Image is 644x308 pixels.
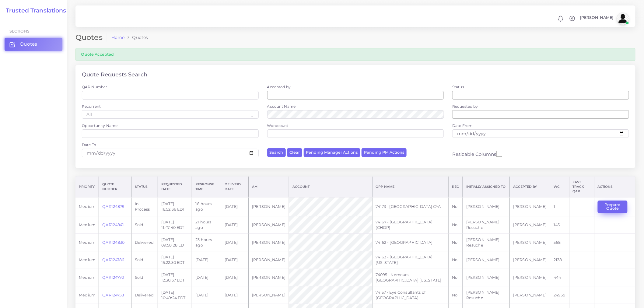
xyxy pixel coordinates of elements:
[372,216,449,234] td: 74167 - [GEOGRAPHIC_DATA] (CHOP)
[111,34,125,40] a: Home
[550,177,569,197] th: WC
[221,251,249,269] td: [DATE]
[510,216,550,234] td: [PERSON_NAME]
[102,293,124,297] a: QAR124758
[452,84,464,89] label: Status
[550,269,569,286] td: 444
[79,204,95,209] span: medium
[449,197,463,216] td: No
[496,150,502,158] input: Resizable Columns
[287,148,302,157] button: Clear
[124,34,148,40] li: Quotes
[131,216,158,234] td: Sold
[192,177,221,197] th: Response Time
[617,12,629,25] img: avatar
[510,234,550,251] td: [PERSON_NAME]
[267,123,289,128] label: Wordcount
[102,275,124,280] a: QAR124770
[510,177,550,197] th: Accepted by
[362,148,407,157] button: Pending PM Actions
[75,48,635,61] div: Quote Accepted
[82,123,117,128] label: Opportunity Name
[372,251,449,269] td: 74163 - [GEOGRAPHIC_DATA] [US_STATE]
[9,29,30,33] span: Sections
[452,123,473,128] label: Date From
[580,16,614,20] span: [PERSON_NAME]
[221,234,249,251] td: [DATE]
[267,148,286,157] button: Search
[249,216,289,234] td: [PERSON_NAME]
[79,222,95,227] span: medium
[372,177,449,197] th: Opp Name
[550,197,569,216] td: 1
[594,177,635,197] th: Actions
[449,269,463,286] td: No
[5,38,62,51] a: Quotes
[449,251,463,269] td: No
[463,269,510,286] td: [PERSON_NAME]
[372,197,449,216] td: 74173 - [GEOGRAPHIC_DATA] CYA
[82,84,107,89] label: QAR Number
[550,251,569,269] td: 2138
[158,286,192,304] td: [DATE] 10:49:24 EDT
[131,234,158,251] td: Delivered
[79,257,95,262] span: medium
[463,197,510,216] td: [PERSON_NAME]
[304,148,360,157] button: Pending Manager Actions
[192,197,221,216] td: 16 hours ago
[131,286,158,304] td: Delivered
[192,216,221,234] td: 21 hours ago
[463,251,510,269] td: [PERSON_NAME]
[221,197,249,216] td: [DATE]
[267,84,291,89] label: Accepted by
[249,177,289,197] th: AM
[131,177,158,197] th: Status
[449,286,463,304] td: No
[102,204,124,209] a: QAR124879
[158,197,192,216] td: [DATE] 16:52:36 EDT
[192,234,221,251] td: 23 hours ago
[158,177,192,197] th: Requested Date
[131,197,158,216] td: In Process
[598,204,632,209] a: Prepare Quote
[20,41,37,47] span: Quotes
[449,177,463,197] th: REC
[158,216,192,234] td: [DATE] 11:47:40 EDT
[221,216,249,234] td: [DATE]
[82,142,96,147] label: Date To
[102,257,124,262] a: QAR124786
[99,177,131,197] th: Quote Number
[289,177,372,197] th: Account
[249,251,289,269] td: [PERSON_NAME]
[510,269,550,286] td: [PERSON_NAME]
[79,275,95,280] span: medium
[192,286,221,304] td: [DATE]
[463,286,510,304] td: [PERSON_NAME] Resuche
[221,177,249,197] th: Delivery Date
[463,177,510,197] th: Initially Assigned to
[449,234,463,251] td: No
[577,12,631,25] a: [PERSON_NAME]avatar
[463,216,510,234] td: [PERSON_NAME] Resuche
[550,286,569,304] td: 24959
[131,269,158,286] td: Sold
[249,286,289,304] td: [PERSON_NAME]
[192,269,221,286] td: [DATE]
[221,286,249,304] td: [DATE]
[131,251,158,269] td: Sold
[598,201,628,213] button: Prepare Quote
[249,234,289,251] td: [PERSON_NAME]
[510,251,550,269] td: [PERSON_NAME]
[82,72,147,78] h4: Quote Requests Search
[158,234,192,251] td: [DATE] 09:58:28 EDT
[79,293,95,297] span: medium
[158,251,192,269] td: [DATE] 15:22:30 EDT
[158,269,192,286] td: [DATE] 12:30:37 EDT
[569,177,594,197] th: Fast Track QAR
[2,7,66,14] a: Trusted Translations
[75,33,107,42] h2: Quotes
[82,104,101,109] label: Recurrent
[267,104,296,109] label: Account Name
[102,222,124,227] a: QAR124841
[452,104,478,109] label: Requested by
